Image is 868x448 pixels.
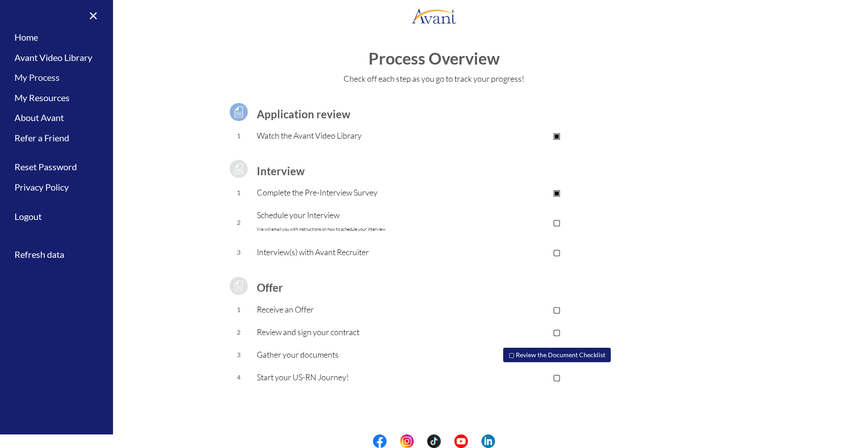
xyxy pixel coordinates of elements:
[503,348,611,362] button: ▢ Review the Document Checklist
[466,371,647,383] p: ▢
[481,434,495,448] img: li.png
[454,434,468,448] img: yt.png
[400,434,414,448] img: in.png
[257,226,386,232] font: We will email you with instructions on how to schedule your interview.
[411,2,457,29] img: logo.png
[466,246,647,258] p: ▢
[221,344,257,366] td: 3
[257,246,466,258] p: Interview(s) with Avant Recruiter
[257,281,283,294] b: Offer
[221,299,257,321] td: 1
[227,275,250,297] img: icon-test-grey.png
[466,129,647,142] p: ▣
[257,129,466,142] p: Watch the Avant Video Library
[257,371,466,383] p: Start your US-RN Journey!
[221,366,257,389] td: 4
[9,50,859,68] h1: Process Overview
[414,434,427,448] img: blank.png
[257,326,466,338] p: Review and sign your contract
[466,303,647,316] p: ▢
[9,72,859,85] p: Check off each step as you go to track your progress!
[466,216,647,229] p: ▢
[221,182,257,204] td: 1
[427,434,441,448] img: tt.png
[441,434,454,448] img: blank.png
[468,434,481,448] img: blank.png
[221,204,257,241] td: 2
[227,158,250,180] img: icon-test-grey.png
[466,186,647,199] p: ▣
[466,326,647,338] p: ▢
[257,186,466,199] p: Complete the Pre-Interview Survey
[257,164,305,177] b: Interview
[387,434,400,448] img: blank.png
[257,107,350,121] b: Application review
[257,303,466,316] p: Receive an Offer
[257,348,466,361] p: Gather your documents
[257,209,466,236] p: Schedule your Interview
[221,241,257,264] td: 3
[221,321,257,344] td: 2
[221,125,257,147] td: 1
[227,101,250,123] img: icon-test.png
[373,434,387,448] img: fb.png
